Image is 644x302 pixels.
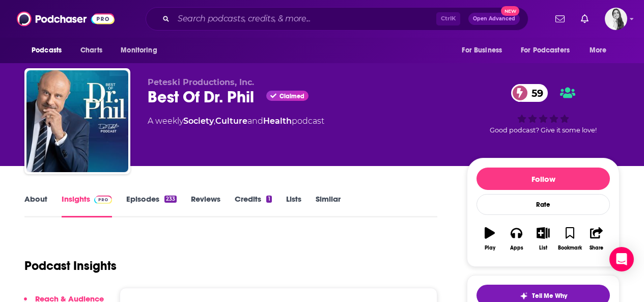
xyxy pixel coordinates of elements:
[590,245,603,251] div: Share
[551,10,569,28] a: Show notifications dropdown
[577,10,593,28] a: Show notifications dropdown
[605,8,627,30] img: User Profile
[582,41,620,60] button: open menu
[514,41,584,60] button: open menu
[24,41,75,60] button: open menu
[74,41,108,60] a: Charts
[316,194,341,217] a: Similar
[501,6,519,16] span: New
[24,258,117,273] h1: Podcast Insights
[24,194,47,217] a: About
[263,116,292,126] a: Health
[532,292,567,300] span: Tell Me Why
[510,245,523,251] div: Apps
[468,13,520,25] button: Open AdvancedNew
[462,43,502,58] span: For Business
[473,16,515,21] span: Open Advanced
[266,196,271,203] div: 1
[490,126,597,134] span: Good podcast? Give it some love!
[590,43,607,58] span: More
[146,7,528,31] div: Search podcasts, credits, & more...
[174,11,436,27] input: Search podcasts, credits, & more...
[477,194,610,215] div: Rate
[521,84,548,102] span: 59
[521,43,570,58] span: For Podcasters
[214,116,215,126] span: ,
[477,168,610,190] button: Follow
[17,9,115,29] img: Podchaser - Follow, Share and Rate Podcasts
[530,221,556,257] button: List
[183,116,214,126] a: Society
[26,70,128,172] img: Best Of Dr. Phil
[609,247,634,271] div: Open Intercom Messenger
[558,245,582,251] div: Bookmark
[485,245,495,251] div: Play
[80,43,102,58] span: Charts
[605,8,627,30] button: Show profile menu
[148,77,254,87] span: Peteski Productions, Inc.
[503,221,529,257] button: Apps
[455,41,515,60] button: open menu
[477,221,503,257] button: Play
[467,77,620,141] div: 59Good podcast? Give it some love!
[279,94,304,99] span: Claimed
[436,12,460,25] span: Ctrl K
[247,116,263,126] span: and
[114,41,170,60] button: open menu
[62,194,112,217] a: InsightsPodchaser Pro
[126,194,177,217] a: Episodes233
[164,196,177,203] div: 233
[235,194,271,217] a: Credits1
[539,245,547,251] div: List
[148,115,324,127] div: A weekly podcast
[520,292,528,300] img: tell me why sparkle
[286,194,301,217] a: Lists
[583,221,610,257] button: Share
[191,194,220,217] a: Reviews
[121,43,157,58] span: Monitoring
[605,8,627,30] span: Logged in as justina19148
[556,221,583,257] button: Bookmark
[94,196,112,204] img: Podchaser Pro
[215,116,247,126] a: Culture
[32,43,62,58] span: Podcasts
[511,84,548,102] a: 59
